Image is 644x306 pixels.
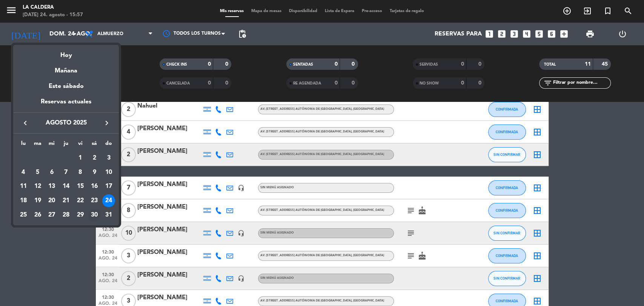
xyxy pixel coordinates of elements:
div: 30 [88,209,101,221]
td: 28 de agosto de 2025 [59,208,73,222]
div: 17 [102,180,115,193]
th: sábado [88,139,102,151]
div: 11 [17,180,30,193]
div: 13 [45,180,58,193]
div: 19 [31,194,44,207]
div: Reservas actuales [13,97,119,112]
div: 22 [74,194,87,207]
div: 23 [88,194,101,207]
th: miércoles [45,139,59,151]
div: 14 [60,180,72,193]
td: 29 de agosto de 2025 [73,208,88,222]
div: 27 [45,209,58,221]
td: 24 de agosto de 2025 [101,194,116,208]
td: 14 de agosto de 2025 [59,180,73,194]
span: agosto 2025 [32,118,100,128]
div: 10 [102,166,115,179]
div: 2 [88,152,101,165]
div: Mañana [13,60,119,76]
td: 1 de agosto de 2025 [73,151,88,165]
div: 6 [45,166,58,179]
td: 31 de agosto de 2025 [101,208,116,222]
td: 9 de agosto de 2025 [88,165,102,180]
td: 10 de agosto de 2025 [101,165,116,180]
th: lunes [16,139,31,151]
td: 21 de agosto de 2025 [59,194,73,208]
td: 7 de agosto de 2025 [59,165,73,180]
div: 12 [31,180,44,193]
div: 20 [45,194,58,207]
td: 22 de agosto de 2025 [73,194,88,208]
button: keyboard_arrow_left [18,118,32,128]
div: 3 [102,152,115,165]
th: viernes [73,139,88,151]
td: 18 de agosto de 2025 [16,194,31,208]
i: keyboard_arrow_left [21,118,30,128]
td: 16 de agosto de 2025 [88,180,102,194]
td: 30 de agosto de 2025 [88,208,102,222]
div: 25 [17,209,30,221]
td: 6 de agosto de 2025 [45,165,59,180]
div: 16 [88,180,101,193]
div: 31 [102,209,115,221]
td: 13 de agosto de 2025 [45,180,59,194]
div: 4 [17,166,30,179]
td: 17 de agosto de 2025 [101,180,116,194]
div: 8 [74,166,87,179]
td: 8 de agosto de 2025 [73,165,88,180]
div: 24 [102,194,115,207]
div: 1 [74,152,87,165]
td: 2 de agosto de 2025 [88,151,102,165]
i: keyboard_arrow_right [102,118,111,128]
td: 15 de agosto de 2025 [73,180,88,194]
div: 15 [74,180,87,193]
td: 27 de agosto de 2025 [45,208,59,222]
div: Este sábado [13,76,119,97]
div: 29 [74,209,87,221]
td: 3 de agosto de 2025 [101,151,116,165]
div: 28 [60,209,72,221]
div: Hoy [13,45,119,60]
td: 19 de agosto de 2025 [31,194,45,208]
div: 18 [17,194,30,207]
td: 5 de agosto de 2025 [31,165,45,180]
th: martes [31,139,45,151]
td: AGO. [16,151,73,165]
td: 4 de agosto de 2025 [16,165,31,180]
div: 7 [60,166,72,179]
button: keyboard_arrow_right [100,118,114,128]
div: 9 [88,166,101,179]
div: 5 [31,166,44,179]
div: 21 [60,194,72,207]
td: 12 de agosto de 2025 [31,180,45,194]
th: domingo [101,139,116,151]
td: 25 de agosto de 2025 [16,208,31,222]
td: 20 de agosto de 2025 [45,194,59,208]
td: 26 de agosto de 2025 [31,208,45,222]
td: 23 de agosto de 2025 [88,194,102,208]
th: jueves [59,139,73,151]
div: 26 [31,209,44,221]
td: 11 de agosto de 2025 [16,180,31,194]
